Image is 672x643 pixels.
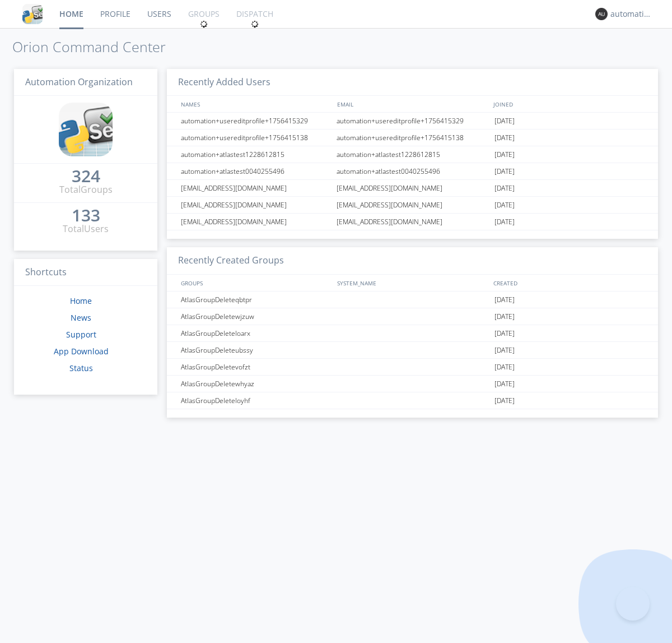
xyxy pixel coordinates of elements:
h3: Shortcuts [14,259,157,286]
div: SYSTEM_NAME [334,275,491,291]
div: automation+usereditprofile+1756415329 [178,113,333,129]
div: automation+usereditprofile+1756415138 [178,129,333,146]
span: [DATE] [494,342,515,359]
a: AtlasGroupDeletewjzuw[DATE] [167,308,658,325]
span: [DATE] [494,359,515,376]
a: [EMAIL_ADDRESS][DOMAIN_NAME][EMAIL_ADDRESS][DOMAIN_NAME][DATE] [167,180,658,197]
iframe: Toggle Customer Support [616,587,650,621]
a: AtlasGroupDeleteloyhf[DATE] [167,392,658,409]
span: [DATE] [494,146,515,163]
span: Automation Organization [25,76,133,88]
span: [DATE] [494,113,515,129]
div: AtlasGroupDeletewjzuw [178,308,333,325]
div: AtlasGroupDeleteloyhf [178,392,333,409]
div: [EMAIL_ADDRESS][DOMAIN_NAME] [178,197,333,213]
a: [EMAIL_ADDRESS][DOMAIN_NAME][EMAIL_ADDRESS][DOMAIN_NAME][DATE] [167,214,658,230]
a: AtlasGroupDeleteloarx[DATE] [167,325,658,342]
span: [DATE] [494,163,515,180]
div: [EMAIL_ADDRESS][DOMAIN_NAME] [334,214,492,230]
a: AtlasGroupDeleteqbtpr[DATE] [167,292,658,308]
a: Support [66,329,96,340]
h3: Recently Created Groups [167,247,658,275]
a: AtlasGroupDeletevofzt[DATE] [167,359,658,376]
img: cddb5a64eb264b2086981ab96f4c1ba7 [22,4,43,24]
div: EMAIL [334,96,491,112]
span: [DATE] [494,308,515,325]
a: automation+atlastest1228612815automation+atlastest1228612815[DATE] [167,146,658,163]
a: AtlasGroupDeleteubssy[DATE] [167,342,658,359]
div: automation+usereditprofile+1756415138 [334,129,492,146]
h3: Recently Added Users [167,69,658,96]
div: Total Users [63,223,109,235]
a: automation+usereditprofile+1756415138automation+usereditprofile+1756415138[DATE] [167,129,658,146]
a: automation+atlastest0040255496automation+atlastest0040255496[DATE] [167,163,658,180]
a: [EMAIL_ADDRESS][DOMAIN_NAME][EMAIL_ADDRESS][DOMAIN_NAME][DATE] [167,197,658,214]
div: [EMAIL_ADDRESS][DOMAIN_NAME] [334,180,492,196]
div: AtlasGroupDeleteqbtpr [178,292,333,308]
div: AtlasGroupDeleteloarx [178,325,333,341]
span: [DATE] [494,214,515,230]
span: [DATE] [494,376,515,392]
img: spin.svg [251,20,259,28]
div: AtlasGroupDeleteubssy [178,342,333,358]
span: [DATE] [494,325,515,342]
a: News [71,312,91,323]
div: AtlasGroupDeletewhyaz [178,376,333,392]
a: App Download [54,346,109,357]
span: [DATE] [494,392,515,409]
div: CREATED [491,275,647,291]
div: automation+atlas0009 [610,8,652,20]
div: 133 [72,210,100,221]
div: [EMAIL_ADDRESS][DOMAIN_NAME] [178,180,333,196]
span: [DATE] [494,292,515,308]
div: AtlasGroupDeletevofzt [178,359,333,375]
a: automation+usereditprofile+1756415329automation+usereditprofile+1756415329[DATE] [167,113,658,129]
div: automation+atlastest1228612815 [334,146,492,163]
div: automation+usereditprofile+1756415329 [334,113,492,129]
a: Home [70,295,92,306]
div: automation+atlastest1228612815 [178,146,333,163]
span: [DATE] [494,129,515,146]
div: Total Groups [59,183,113,196]
div: automation+atlastest0040255496 [334,163,492,179]
a: 133 [72,210,100,223]
div: [EMAIL_ADDRESS][DOMAIN_NAME] [334,197,492,213]
div: NAMES [178,96,332,112]
span: [DATE] [494,197,515,214]
a: 324 [72,170,100,183]
div: GROUPS [178,275,332,291]
div: 324 [72,170,100,182]
a: AtlasGroupDeletewhyaz[DATE] [167,376,658,392]
a: Status [69,363,93,373]
div: [EMAIL_ADDRESS][DOMAIN_NAME] [178,214,333,230]
img: spin.svg [200,20,208,28]
div: automation+atlastest0040255496 [178,163,333,179]
span: [DATE] [494,180,515,197]
img: cddb5a64eb264b2086981ab96f4c1ba7 [59,103,113,156]
div: JOINED [491,96,647,112]
img: 373638.png [595,8,608,20]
